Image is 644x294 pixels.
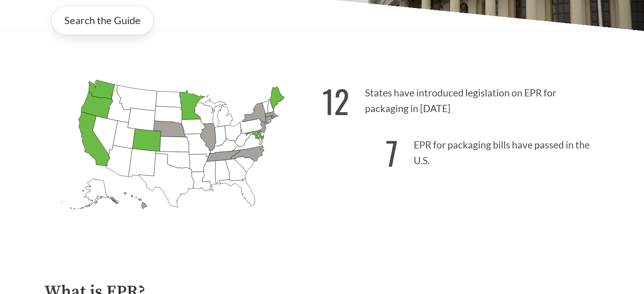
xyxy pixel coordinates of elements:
p: EPR for packaging bills have passed in the U.S. [322,124,600,176]
p: States have introduced legislation on EPR for packaging in [DATE] [322,72,600,124]
strong: 12 [322,77,349,124]
a: Search the Guide [51,5,154,35]
strong: 7 [386,129,398,176]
